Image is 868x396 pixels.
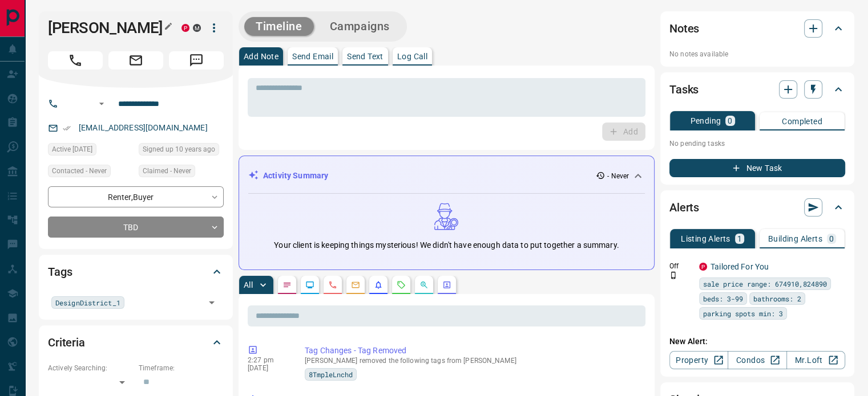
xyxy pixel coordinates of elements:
p: [PERSON_NAME] removed the following tags from [PERSON_NAME] [305,357,641,365]
p: 2:27 pm [248,356,288,364]
span: Message [169,51,224,70]
h2: Criteria [48,333,85,352]
svg: Lead Browsing Activity [305,280,314,289]
span: bathrooms: 2 [753,293,801,304]
p: Add Note [244,52,278,60]
span: DesignDistrict_1 [55,297,120,308]
p: - Never [607,171,629,181]
a: Tailored For You [710,262,769,271]
svg: Notes [282,280,292,289]
p: No notes available [669,49,845,59]
span: Call [48,51,103,70]
span: Claimed - Never [143,165,191,177]
div: Criteria [48,329,224,356]
p: No pending tasks [669,135,845,152]
p: Off [669,261,692,271]
p: All [244,281,253,289]
p: 0 [728,117,732,125]
a: [EMAIL_ADDRESS][DOMAIN_NAME] [79,123,208,132]
div: Alerts [669,194,845,221]
span: Signed up 10 years ago [143,144,215,155]
span: beds: 3-99 [703,293,743,304]
p: Your client is keeping things mysterious! We didn't have enough data to put together a summary. [274,239,619,251]
span: parking spots min: 3 [703,308,783,319]
span: Active [DATE] [52,144,92,155]
div: Mon Apr 27 2015 [139,143,224,159]
svg: Agent Actions [442,280,451,289]
p: Listing Alerts [681,235,730,243]
svg: Opportunities [419,280,429,289]
div: TBD [48,217,224,238]
div: Renter , Buyer [48,186,224,207]
p: Log Call [397,52,427,60]
svg: Emails [351,280,360,289]
span: Email [108,51,163,70]
svg: Email Verified [63,124,71,132]
p: Building Alerts [768,235,822,243]
button: Timeline [244,17,314,36]
div: Activity Summary- Never [248,165,645,186]
a: Condos [728,351,786,369]
button: Open [204,295,220,311]
h2: Tags [48,263,72,281]
svg: Calls [328,280,337,289]
svg: Requests [397,280,406,289]
div: Tasks [669,76,845,103]
h2: Alerts [669,198,699,217]
button: Open [95,97,108,111]
div: mrloft.ca [193,24,201,32]
svg: Push Notification Only [669,271,677,279]
div: property.ca [181,24,189,32]
p: Tag Changes - Tag Removed [305,345,641,357]
div: Sun Mar 13 2022 [48,143,133,159]
p: Send Email [292,52,333,60]
div: property.ca [699,263,707,271]
h2: Tasks [669,80,699,99]
svg: Listing Alerts [374,280,383,289]
p: Timeframe: [139,363,224,373]
div: Notes [669,15,845,42]
p: Completed [782,117,822,125]
span: 8TmpleLnchd [309,369,353,380]
span: Contacted - Never [52,165,107,177]
span: sale price range: 674910,824890 [703,278,827,289]
div: Tags [48,258,224,285]
button: Campaigns [318,17,401,36]
button: New Task [669,159,845,177]
p: New Alert: [669,336,845,348]
p: 1 [737,235,742,243]
p: [DATE] [248,364,288,372]
a: Property [669,351,728,369]
h2: Notes [669,19,699,38]
p: 0 [829,235,834,243]
h1: [PERSON_NAME] [48,19,164,37]
p: Activity Summary [263,170,328,182]
a: Mr.Loft [786,351,845,369]
p: Actively Searching: [48,363,133,373]
p: Pending [690,117,721,125]
p: Send Text [347,52,383,60]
